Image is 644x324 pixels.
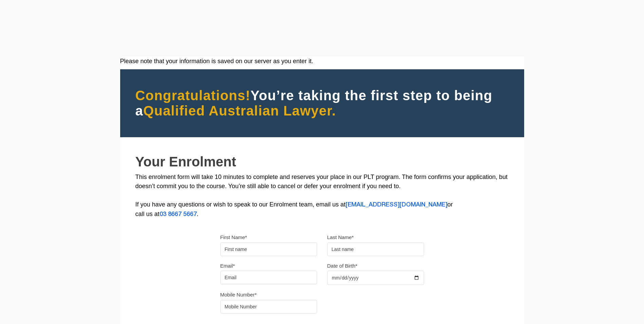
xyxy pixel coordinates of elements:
label: Date of Birth* [327,263,357,269]
label: First Name* [220,234,247,241]
div: Please note that your information is saved on our server as you enter it. [120,57,524,66]
input: Email [220,271,317,284]
span: Congratulations! [135,88,251,103]
p: This enrolment form will take 10 minutes to complete and reserves your place in our PLT program. ... [135,173,509,219]
h2: Your Enrolment [135,154,509,169]
a: 03 8667 5667 [160,212,197,217]
span: Qualified Australian Lawyer. [143,103,336,118]
label: Last Name* [327,234,354,241]
label: Mobile Number* [220,291,257,298]
input: First name [220,242,317,256]
input: Last name [327,242,424,256]
a: [PERSON_NAME] Centre for Law [15,7,90,39]
a: [EMAIL_ADDRESS][DOMAIN_NAME] [346,202,447,208]
h2: You’re taking the first step to being a [135,88,509,119]
input: Mobile Number [220,300,317,313]
label: Email* [220,263,235,269]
